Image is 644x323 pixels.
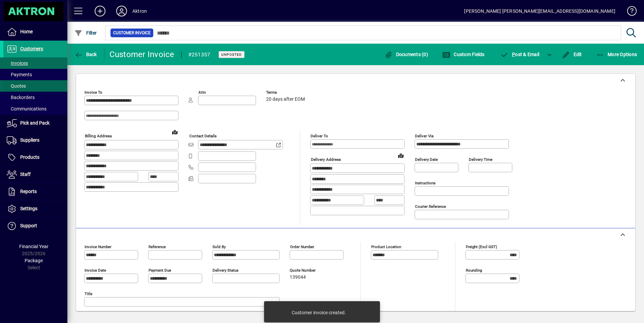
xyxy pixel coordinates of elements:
span: Filter [74,30,97,36]
span: Pick and Pack [20,120,50,126]
button: Filter [73,27,99,39]
a: Invoices [3,57,67,69]
span: Unposted [221,52,242,57]
mat-label: Invoice date [85,268,106,273]
mat-label: Invoice To [85,90,102,95]
span: Products [20,154,39,160]
div: Customer invoice created. [292,309,346,316]
mat-label: Instructions [415,181,436,185]
a: Staff [3,166,67,183]
span: Home [20,29,33,34]
span: Backorders [7,95,35,100]
span: 20 days after EOM [266,97,305,102]
span: Payments [7,72,32,77]
a: Knowledge Base [622,1,636,23]
span: P [512,52,515,57]
span: Support [20,223,37,228]
mat-label: Product location [371,244,401,249]
span: More Options [596,52,637,57]
mat-label: Deliver via [415,134,433,138]
mat-label: Delivery status [213,268,238,273]
span: Terms [266,90,307,95]
span: Suppliers [20,137,39,143]
mat-label: Delivery date [415,157,438,162]
div: Aktron [132,6,147,16]
a: Support [3,218,67,234]
button: Documents (0) [383,48,430,60]
span: Back [74,52,97,57]
span: Communications [7,106,46,111]
a: Reports [3,183,67,200]
mat-label: Freight (excl GST) [466,244,497,249]
div: #251357 [188,49,211,60]
mat-label: Title [85,291,92,296]
div: [PERSON_NAME] [PERSON_NAME][EMAIL_ADDRESS][DOMAIN_NAME] [464,6,615,16]
button: Profile [111,5,132,17]
mat-label: Rounding [466,268,482,273]
a: Payments [3,69,67,80]
button: Custom Fields [441,48,486,60]
mat-label: Sold by [213,244,226,249]
span: Package [25,258,43,263]
a: Settings [3,200,67,217]
span: 139044 [290,275,306,280]
span: ost & Email [501,52,540,57]
span: Invoices [7,60,28,66]
mat-label: Deliver To [311,134,328,138]
span: Customers [20,46,43,51]
span: Customer Invoice [113,30,151,36]
span: Quote number [290,268,330,273]
button: Back [73,48,99,60]
div: Customer Invoice [109,49,174,60]
span: Settings [20,206,37,211]
mat-label: Order number [290,244,314,249]
a: Backorders [3,92,67,103]
mat-label: Attn [198,90,206,95]
span: Reports [20,189,37,194]
span: Documents (0) [384,52,428,57]
button: Add [89,5,111,17]
span: Custom Fields [442,52,485,57]
a: Communications [3,103,67,114]
a: Products [3,149,67,166]
a: Pick and Pack [3,115,67,132]
span: Financial Year [19,244,49,249]
span: Staff [20,172,31,177]
button: More Options [594,48,639,60]
button: Edit [560,48,584,60]
mat-label: Invoice number [85,244,111,249]
span: Quotes [7,83,26,89]
button: Post & Email [497,48,543,60]
a: Home [3,24,67,40]
mat-label: Delivery time [469,157,492,162]
mat-label: Courier Reference [415,204,446,209]
mat-label: Reference [149,244,166,249]
a: Quotes [3,80,67,92]
app-page-header-button: Back [67,48,104,60]
mat-label: Payment due [149,268,171,273]
span: Edit [562,52,582,57]
a: View on map [395,150,406,161]
a: View on map [169,127,180,137]
a: Suppliers [3,132,67,149]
